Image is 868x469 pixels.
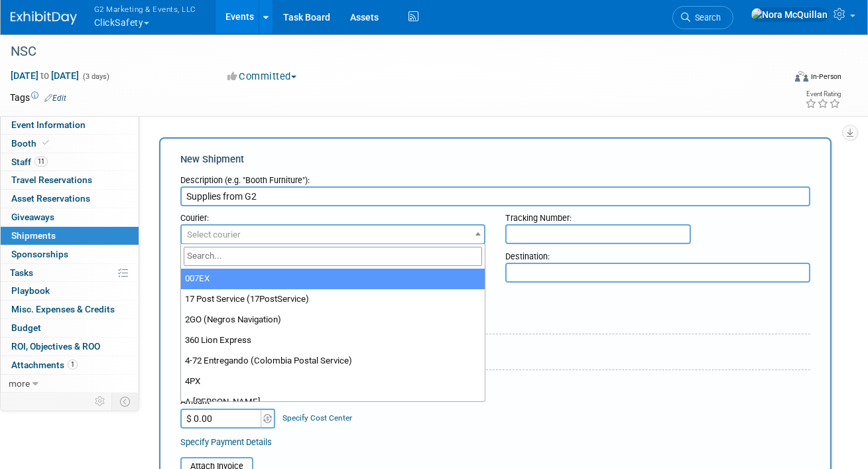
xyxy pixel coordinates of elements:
[181,351,485,371] li: 4-72 Entregando (Colombia Postal Service)
[1,245,139,263] a: Sponsorships
[68,360,78,369] span: 1
[180,437,272,447] a: Specify Payment Details
[810,72,841,82] div: In-Person
[751,7,828,22] img: Nora McQuillan
[82,72,109,81] span: (3 days)
[11,212,54,222] span: Giveaways
[1,282,139,300] a: Playbook
[11,193,90,204] span: Asset Reservations
[11,174,92,185] span: Travel Reservations
[180,206,485,224] div: Courier:
[1,227,139,245] a: Shipments
[34,157,48,167] span: 11
[1,190,139,208] a: Asset Reservations
[44,94,66,103] a: Edit
[1,301,139,318] a: Misc. Expenses & Credits
[11,138,52,149] span: Booth
[690,13,721,23] span: Search
[11,230,56,241] span: Shipments
[94,2,196,16] span: G2 Marketing & Events, LLC
[11,341,100,352] span: ROI, Objectives & ROO
[223,70,302,84] button: Committed
[10,70,80,82] span: [DATE] [DATE]
[1,356,139,374] a: Attachments1
[11,304,115,314] span: Misc. Expenses & Credits
[795,71,808,82] img: Format-Inperson.png
[7,5,611,19] body: Rich Text Area. Press ALT-0 for help.
[181,392,485,413] li: A [PERSON_NAME]
[1,171,139,189] a: Travel Reservations
[181,310,485,330] li: 2GO (Negros Navigation)
[1,264,139,282] a: Tasks
[89,393,112,410] td: Personalize Event Tab Strip
[6,40,771,64] div: NSC
[505,206,810,224] div: Tracking Number:
[1,319,139,337] a: Budget
[283,413,353,423] a: Specify Cost Center
[180,168,810,186] div: Description (e.g. "Booth Furniture"):
[1,153,139,171] a: Staff11
[1,116,139,134] a: Event Information
[9,378,30,389] span: more
[11,157,48,167] span: Staff
[181,330,485,351] li: 360 Lion Express
[181,269,485,289] li: 007EX
[38,70,51,81] span: to
[11,285,50,296] span: Playbook
[112,393,139,410] td: Toggle Event Tabs
[11,119,86,130] span: Event Information
[505,245,810,263] div: Destination:
[180,380,810,393] div: Cost:
[11,360,78,370] span: Attachments
[672,6,733,29] a: Search
[187,230,241,239] span: Select courier
[1,338,139,356] a: ROI, Objectives & ROO
[181,371,485,392] li: 4PX
[11,249,68,259] span: Sponsorships
[10,91,66,104] td: Tags
[805,91,841,98] div: Event Rating
[1,375,139,393] a: more
[11,322,41,333] span: Budget
[11,11,77,25] img: ExhibitDay
[181,289,485,310] li: 17 Post Service (17PostService)
[184,247,482,266] input: Search...
[180,153,810,167] div: New Shipment
[10,267,33,278] span: Tasks
[719,69,841,89] div: Event Format
[180,395,277,409] div: Amount
[1,135,139,153] a: Booth
[42,139,49,147] i: Booth reservation complete
[1,208,139,226] a: Giveaways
